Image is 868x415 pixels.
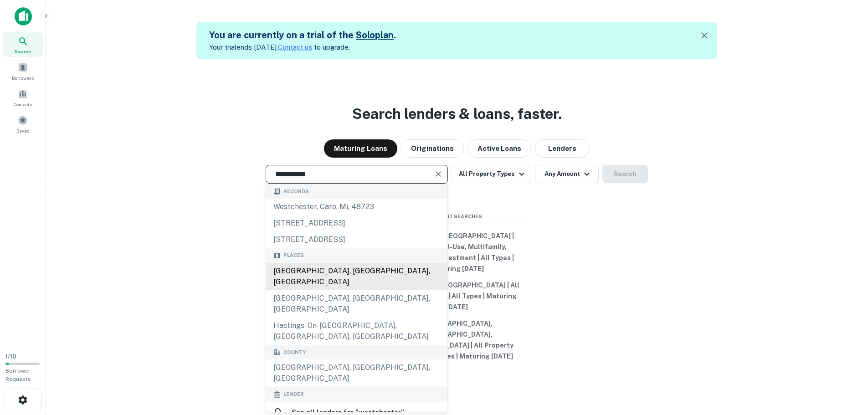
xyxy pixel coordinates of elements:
[15,7,32,26] img: capitalize-icon.png
[389,213,525,220] span: Recent Searches
[15,48,31,55] span: Search
[12,74,34,82] span: Borrowers
[283,251,304,259] span: Places
[401,139,464,158] button: Originations
[209,42,396,53] p: Your trial ends [DATE]. to upgrade.
[283,348,306,356] span: County
[16,127,30,134] span: Saved
[467,139,531,158] button: Active Loans
[266,318,447,345] div: Hastings-on-[GEOGRAPHIC_DATA], [GEOGRAPHIC_DATA], [GEOGRAPHIC_DATA]
[3,59,43,83] a: Borrowers
[266,199,447,215] div: westchester, caro, mi, 48723
[432,168,445,180] button: Clear
[266,231,447,248] div: [STREET_ADDRESS]
[3,85,43,110] a: Contacts
[324,139,397,158] button: Maturing Loans
[389,228,525,277] button: [US_STATE], [GEOGRAPHIC_DATA] | Retail, Mixed-Use, Multifamily, Residential Investment | All Type...
[266,215,447,231] div: [STREET_ADDRESS]
[389,315,525,364] button: [GEOGRAPHIC_DATA], [GEOGRAPHIC_DATA], [GEOGRAPHIC_DATA] | All Property Types | All Types | Maturi...
[266,263,447,290] div: [GEOGRAPHIC_DATA], [GEOGRAPHIC_DATA], [GEOGRAPHIC_DATA]
[822,342,868,386] iframe: Chat Widget
[535,139,590,158] button: Lenders
[3,112,43,136] a: Saved
[266,290,447,318] div: [GEOGRAPHIC_DATA], [GEOGRAPHIC_DATA], [GEOGRAPHIC_DATA]
[389,277,525,315] button: [US_STATE], [GEOGRAPHIC_DATA] | All Property Types | All Types | Maturing [DATE]
[452,165,531,183] button: All Property Types
[266,359,447,387] div: [GEOGRAPHIC_DATA], [GEOGRAPHIC_DATA], [GEOGRAPHIC_DATA]
[3,32,43,57] a: Search
[5,368,31,382] span: Borrower Requests
[278,43,312,51] a: Contact us
[535,165,599,183] button: Any Amount
[352,103,562,125] h3: Search lenders & loans, faster.
[283,188,309,195] span: Records
[283,390,304,398] span: Lender
[5,353,16,360] span: 1 / 10
[14,101,32,108] span: Contacts
[209,28,396,42] h5: You are currently on a trial of the .
[356,30,394,41] a: Soloplan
